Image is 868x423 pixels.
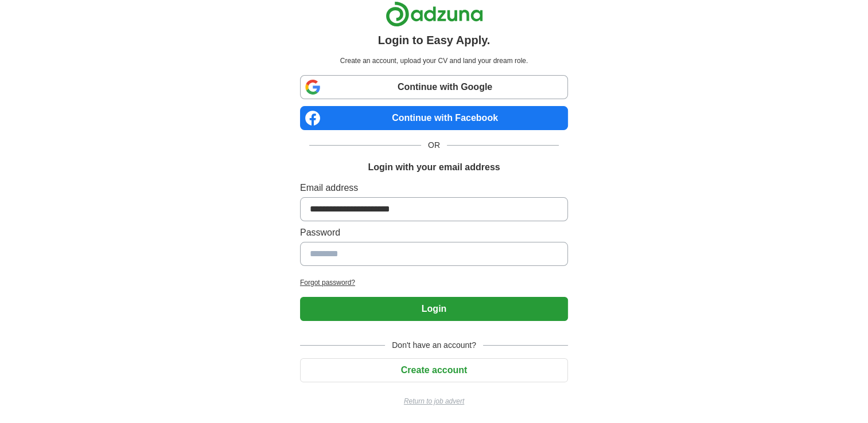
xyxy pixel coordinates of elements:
span: Don't have an account? [385,339,483,351]
label: Password [300,226,568,240]
label: Email address [300,181,568,195]
h1: Login with your email address [368,160,500,174]
span: OR [421,139,447,151]
p: Create an account, upload your CV and land your dream role. [302,56,566,66]
h1: Login to Easy Apply. [378,32,491,49]
button: Create account [300,358,568,382]
a: Continue with Facebook [300,106,568,130]
a: Return to job advert [300,396,568,406]
button: Login [300,297,568,321]
a: Continue with Google [300,75,568,99]
img: Adzuna logo [386,1,483,27]
a: Forgot password? [300,277,568,288]
a: Create account [300,365,568,375]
